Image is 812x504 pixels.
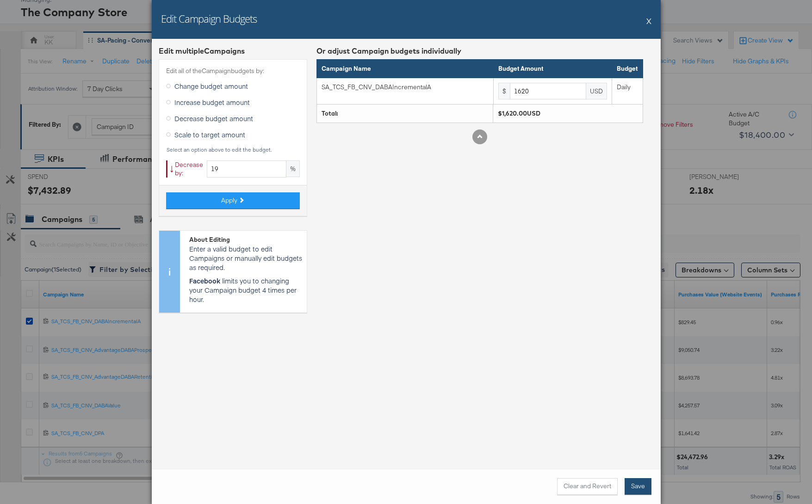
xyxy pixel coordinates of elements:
[189,244,302,272] p: Enter a valid budget to edit Campaigns or manually edit budgets as required.
[322,109,488,118] div: Total:
[166,147,300,153] div: Select an option above to edit the budget.
[174,114,253,123] span: Decrease budget amount
[221,196,237,205] span: Apply
[169,160,175,175] span: ↓
[612,78,643,104] td: Daily
[316,46,643,56] div: Or adjust Campaign budgets individually
[189,276,220,285] strong: Facebook
[189,276,302,304] p: limits you to changing your Campaign budget 4 times per hour.
[322,83,488,92] div: SA_TCS_FB_CNV_DABAIncrementalA
[498,83,510,99] div: $
[166,160,203,178] div: Decrease by:
[159,46,307,56] div: Edit multiple Campaign s
[625,478,651,495] button: Save
[316,60,493,78] th: Campaign Name
[557,478,618,495] button: Clear and Revert
[498,109,638,118] div: $1,620.00USD
[646,12,651,30] button: X
[166,67,300,75] label: Edit all of the Campaign budgets by:
[174,81,248,91] span: Change budget amount
[586,83,607,99] div: USD
[189,235,302,244] div: About Editing
[612,60,643,78] th: Budget
[174,130,245,139] span: Scale to target amount
[166,192,300,209] button: Apply
[286,160,300,177] div: %
[161,12,257,25] h2: Edit Campaign Budgets
[174,98,250,107] span: Increase budget amount
[493,60,612,78] th: Budget Amount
